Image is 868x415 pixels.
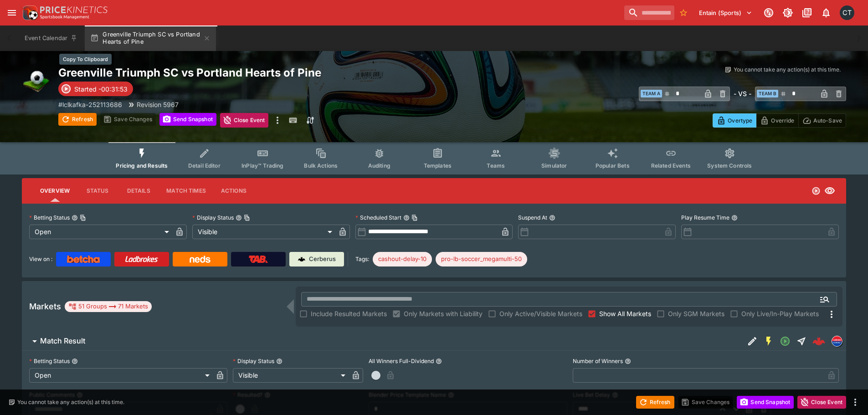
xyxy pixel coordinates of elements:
p: Auto-Save [813,116,842,125]
span: System Controls [707,162,752,169]
img: Betcha [67,256,100,263]
span: Only Live/In-Play Markets [741,309,819,318]
button: Betting Status [72,358,78,364]
p: Scheduled Start [355,214,401,221]
img: Neds [190,256,210,263]
span: Simulator [541,162,567,169]
img: Sportsbook Management [40,15,89,19]
button: Overview [33,180,77,202]
span: Team B [757,90,778,97]
div: Visible [192,225,335,239]
p: You cannot take any action(s) at this time. [17,398,124,406]
button: Notifications [818,5,834,21]
button: Event Calendar [19,26,83,51]
span: cashout-delay-10 [373,255,432,264]
button: more [272,113,283,128]
span: Only Markets with Liability [404,309,483,318]
span: Templates [424,162,452,169]
span: pro-lb-soccer_megamulti-50 [436,255,527,264]
div: Cameron Tarver [840,5,854,20]
button: Overtype [713,113,756,128]
p: Number of Winners [573,357,623,365]
span: Auditing [368,162,390,169]
p: Betting Status [29,214,70,221]
label: View on : [29,252,52,266]
input: search [624,5,674,20]
button: Play Resume Time [731,215,738,221]
img: TabNZ [249,256,268,263]
button: Greenville Triumph SC vs Portland Hearts of Pine [85,26,216,51]
img: PriceKinetics Logo [20,4,38,22]
img: Ladbrokes [125,256,158,263]
p: Started -00:31:53 [74,84,128,94]
span: Bulk Actions [304,162,338,169]
svg: Open [812,186,821,195]
span: Popular Bets [596,162,630,169]
span: Team A [641,90,662,97]
h6: - VS - [734,89,751,98]
button: Status [77,180,118,202]
button: Copy To Clipboard [411,215,418,221]
button: more [850,397,861,408]
div: 51 Groups 71 Markets [68,301,148,312]
div: Visible [233,368,349,383]
button: Copy To Clipboard [80,215,86,221]
img: soccer.png [22,66,51,95]
div: Open [29,225,172,239]
p: Suspend At [518,214,547,221]
button: Toggle light/dark mode [780,5,796,21]
div: Event type filters [108,142,759,174]
button: Match Times [159,180,213,202]
p: Copy To Clipboard [58,100,122,109]
label: Tags: [355,252,369,266]
p: All Winners Full-Dividend [369,357,434,365]
button: Documentation [799,5,815,21]
span: Only SGM Markets [668,309,724,318]
div: Start From [713,113,846,128]
p: You cannot take any action(s) at this time. [734,66,841,74]
button: Display StatusCopy To Clipboard [236,215,242,221]
p: Overtype [728,116,752,125]
button: Override [756,113,798,128]
button: No Bookmarks [676,5,691,20]
p: Override [771,116,794,125]
button: Cameron Tarver [837,3,857,23]
button: Copy To Clipboard [244,215,250,221]
span: InPlay™ Trading [241,162,283,169]
div: Copy To Clipboard [59,54,112,65]
button: Edit Detail [744,333,760,349]
button: Open [777,333,793,349]
p: Play Resume Time [681,214,729,221]
div: lclkafka [832,336,842,347]
button: Details [118,180,159,202]
svg: Open [780,336,791,347]
p: Cerberus [309,255,336,264]
button: open drawer [4,5,20,21]
button: Select Tenant [693,5,758,20]
img: PriceKinetics [40,6,108,13]
span: Pricing and Results [116,162,168,169]
button: Close Event [797,396,846,409]
button: Match Result [22,332,744,350]
span: Teams [487,162,505,169]
button: Close Event [220,113,269,128]
h2: Copy To Clipboard [58,66,452,80]
div: Betting Target: cerberus [436,252,527,266]
a: 62f73bb5-5542-4289-9e07-7e64de588aec [810,332,828,350]
button: Betting StatusCopy To Clipboard [72,215,78,221]
img: logo-cerberus--red.svg [812,335,825,348]
h5: Markets [29,301,61,312]
button: Connected to PK [760,5,777,21]
span: Include Resulted Markets [311,309,387,318]
p: Revision 5967 [137,100,179,109]
div: Open [29,368,213,383]
h6: Match Result [40,336,85,346]
p: Display Status [233,357,274,365]
img: lclkafka [832,336,842,346]
div: Betting Target: cerberus [373,252,432,266]
button: Open [817,291,833,307]
button: Auto-Save [798,113,846,128]
button: Scheduled StartCopy To Clipboard [403,215,410,221]
div: 62f73bb5-5542-4289-9e07-7e64de588aec [812,335,825,348]
a: Cerberus [289,252,344,266]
